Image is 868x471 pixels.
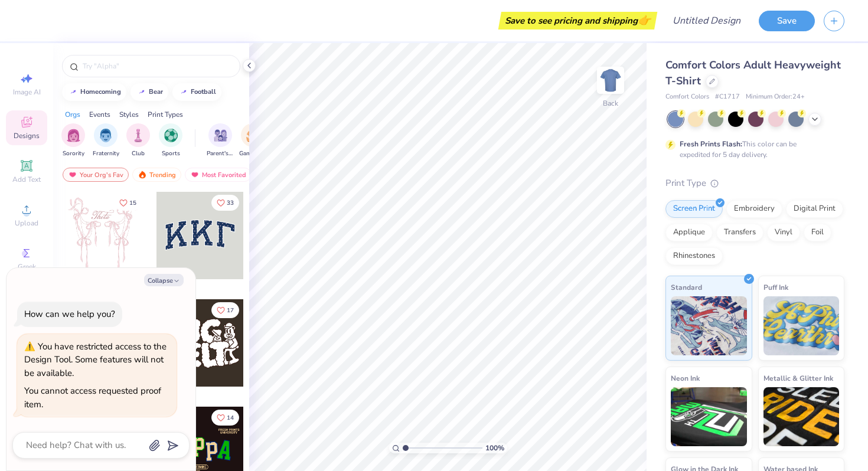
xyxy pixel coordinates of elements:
button: Like [211,410,239,426]
span: Sorority [63,149,84,158]
span: Game Day [239,149,266,158]
div: Your Org's Fav [63,168,129,182]
img: most_fav.gif [68,171,77,179]
span: Parent's Weekend [207,149,234,158]
span: Neon Ink [671,372,700,384]
div: Foil [804,224,831,241]
img: Sports Image [164,129,178,142]
div: You have restricted access to the Design Tool. Some features will not be available. [24,341,167,379]
img: most_fav.gif [190,171,200,179]
div: Events [89,109,110,120]
span: Comfort Colors Adult Heavyweight T-Shirt [665,58,841,88]
span: 100 % [485,443,504,453]
div: Back [603,98,618,109]
div: filter for Fraternity [93,123,119,158]
div: Vinyl [767,224,800,241]
span: Puff Ink [763,281,788,293]
img: Metallic & Glitter Ink [763,387,840,446]
div: Print Types [148,109,183,120]
div: Embroidery [726,200,782,218]
span: Minimum Order: 24 + [746,92,805,102]
button: filter button [159,123,182,158]
div: Most Favorited [185,168,252,182]
button: filter button [207,123,234,158]
button: Like [211,302,239,318]
img: Fraternity Image [99,129,112,142]
span: 17 [227,308,234,313]
div: bear [149,89,163,95]
div: homecoming [80,89,121,95]
button: bear [130,83,168,101]
div: Rhinestones [665,247,723,265]
div: Trending [132,168,181,182]
input: Try "Alpha" [81,60,233,72]
div: Transfers [716,224,763,241]
span: Image AI [13,87,41,97]
img: trending.gif [138,171,147,179]
span: Club [132,149,145,158]
button: filter button [93,123,119,158]
span: 👉 [638,13,651,27]
button: Like [114,195,142,211]
img: trend_line.gif [179,89,188,96]
button: filter button [61,123,85,158]
button: filter button [126,123,150,158]
img: trend_line.gif [68,89,78,96]
div: filter for Parent's Weekend [207,123,234,158]
span: Designs [14,131,40,140]
div: filter for Sorority [61,123,85,158]
img: Game Day Image [246,129,260,142]
div: Print Type [665,176,844,190]
div: Orgs [65,109,80,120]
div: filter for Sports [159,123,182,158]
span: Greek [18,262,36,272]
span: Fraternity [93,149,119,158]
img: Back [599,68,622,92]
button: Collapse [144,274,184,286]
span: Metallic & Glitter Ink [763,372,833,384]
span: 33 [227,200,234,206]
img: trend_line.gif [137,89,146,96]
span: Add Text [12,175,41,184]
img: Puff Ink [763,296,840,355]
img: Standard [671,296,747,355]
img: Sorority Image [67,129,80,142]
div: filter for Club [126,123,150,158]
button: filter button [239,123,266,158]
span: # C1717 [715,92,740,102]
img: Neon Ink [671,387,747,446]
button: homecoming [62,83,126,101]
img: Parent's Weekend Image [214,129,227,142]
button: Save [759,11,815,31]
div: You cannot access requested proof item. [24,385,161,410]
div: Screen Print [665,200,723,218]
span: Upload [15,218,38,228]
img: Club Image [132,129,145,142]
span: 14 [227,415,234,421]
div: Digital Print [786,200,843,218]
div: Save to see pricing and shipping [501,12,654,30]
div: How can we help you? [24,308,115,320]
div: football [191,89,216,95]
span: Standard [671,281,702,293]
span: Sports [162,149,180,158]
span: 15 [129,200,136,206]
div: Styles [119,109,139,120]
div: Applique [665,224,713,241]
div: This color can be expedited for 5 day delivery. [680,139,825,160]
div: filter for Game Day [239,123,266,158]
span: Comfort Colors [665,92,709,102]
input: Untitled Design [663,9,750,32]
button: football [172,83,221,101]
button: Like [211,195,239,211]
strong: Fresh Prints Flash: [680,139,742,149]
